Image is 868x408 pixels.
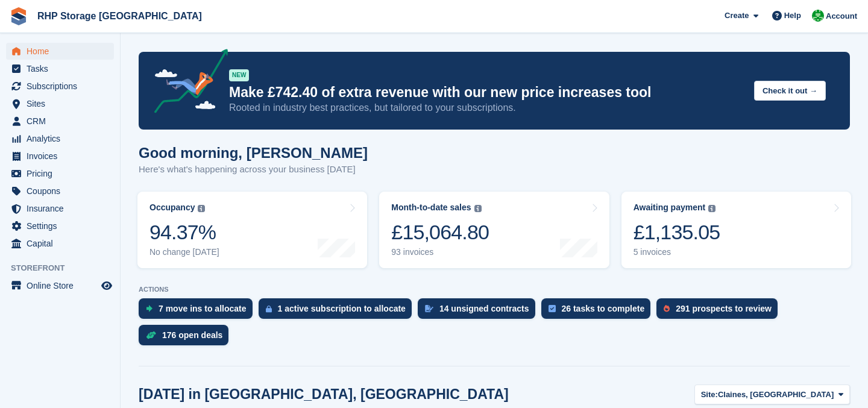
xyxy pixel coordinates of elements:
[139,145,368,161] h1: Good morning, [PERSON_NAME]
[149,202,195,213] div: Occupancy
[656,298,784,325] a: 291 prospects to review
[541,298,657,325] a: 26 tasks to complete
[27,60,99,77] span: Tasks
[812,10,824,22] img: Rod
[379,192,609,268] a: Month-to-date sales £15,064.80 93 invoices
[418,298,541,325] a: 14 unsigned contracts
[439,304,529,313] div: 14 unsigned contracts
[139,325,234,351] a: 176 open deals
[27,183,99,199] span: Coupons
[278,304,406,313] div: 1 active subscription to allocate
[139,286,850,293] p: ACTIONS
[27,235,99,252] span: Capital
[754,81,826,101] button: Check it out →
[6,200,114,217] a: menu
[718,389,834,401] span: Claines, [GEOGRAPHIC_DATA]
[27,218,99,234] span: Settings
[27,165,99,182] span: Pricing
[391,247,489,257] div: 93 invoices
[6,95,114,112] a: menu
[826,10,857,22] span: Account
[10,7,28,25] img: stora-icon-8386f47178a22dfd0bd8f6a31ec36ba5ce8667c1dd55bd0f319d3a0aa187defe.svg
[391,220,489,245] div: £15,064.80
[701,389,718,401] span: Site:
[6,165,114,182] a: menu
[137,192,367,268] a: Occupancy 94.37% No change [DATE]
[784,10,801,22] span: Help
[27,200,99,217] span: Insurance
[676,304,772,313] div: 291 prospects to review
[474,205,482,212] img: icon-info-grey-7440780725fd019a000dd9b08b2336e03edf1995a4989e88bcd33f0948082b44.svg
[259,298,418,325] a: 1 active subscription to allocate
[229,101,744,115] p: Rooted in industry best practices, but tailored to your subscriptions.
[6,113,114,130] a: menu
[149,247,219,257] div: No change [DATE]
[6,277,114,294] a: menu
[708,205,715,212] img: icon-info-grey-7440780725fd019a000dd9b08b2336e03edf1995a4989e88bcd33f0948082b44.svg
[391,202,471,213] div: Month-to-date sales
[144,49,228,118] img: price-adjustments-announcement-icon-8257ccfd72463d97f412b2fc003d46551f7dbcb40ab6d574587a9cd5c0d94...
[27,43,99,60] span: Home
[6,218,114,234] a: menu
[11,262,120,274] span: Storefront
[159,304,247,313] div: 7 move ins to allocate
[634,202,706,213] div: Awaiting payment
[27,113,99,130] span: CRM
[229,84,744,101] p: Make £742.40 of extra revenue with our new price increases tool
[27,78,99,95] span: Subscriptions
[27,148,99,165] span: Invoices
[634,247,720,257] div: 5 invoices
[725,10,749,22] span: Create
[6,183,114,199] a: menu
[694,384,850,404] button: Site: Claines, [GEOGRAPHIC_DATA]
[6,78,114,95] a: menu
[27,130,99,147] span: Analytics
[139,163,368,177] p: Here's what's happening across your business [DATE]
[664,305,670,312] img: prospect-51fa495bee0391a8d652442698ab0144808aea92771e9ea1ae160a38d050c398.svg
[266,305,272,313] img: active_subscription_to_allocate_icon-d502201f5373d7db506a760aba3b589e785aa758c864c3986d89f69b8ff3...
[6,148,114,165] a: menu
[139,386,509,403] h2: [DATE] in [GEOGRAPHIC_DATA], [GEOGRAPHIC_DATA]
[139,298,259,325] a: 7 move ins to allocate
[621,192,851,268] a: Awaiting payment £1,135.05 5 invoices
[198,205,205,212] img: icon-info-grey-7440780725fd019a000dd9b08b2336e03edf1995a4989e88bcd33f0948082b44.svg
[149,220,219,245] div: 94.37%
[99,278,114,293] a: Preview store
[229,69,249,81] div: NEW
[27,277,99,294] span: Online Store
[425,305,433,312] img: contract_signature_icon-13c848040528278c33f63329250d36e43548de30e8caae1d1a13099fd9432cc5.svg
[6,130,114,147] a: menu
[6,235,114,252] a: menu
[634,220,720,245] div: £1,135.05
[146,305,153,312] img: move_ins_to_allocate_icon-fdf77a2bb77ea45bf5b3d319d69a93e2d87916cf1d5bf7949dd705db3b84f3ca.svg
[6,60,114,77] a: menu
[33,6,207,26] a: RHP Storage [GEOGRAPHIC_DATA]
[562,304,645,313] div: 26 tasks to complete
[146,331,156,339] img: deal-1b604bf984904fb50ccaf53a9ad4b4a5d6e5aea283cecdc64d6e3604feb123c2.svg
[549,305,556,312] img: task-75834270c22a3079a89374b754ae025e5fb1db73e45f91037f5363f120a921f8.svg
[6,43,114,60] a: menu
[162,330,222,340] div: 176 open deals
[27,95,99,112] span: Sites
